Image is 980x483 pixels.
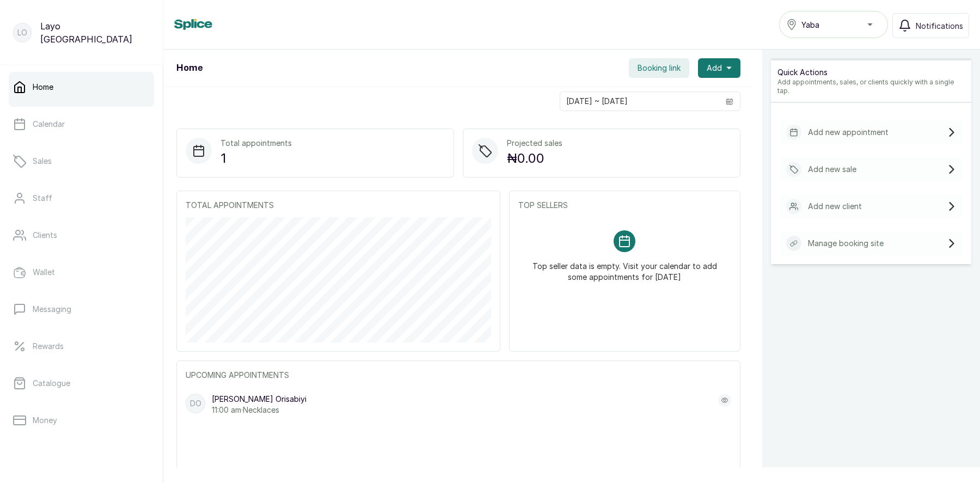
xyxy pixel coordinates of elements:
p: DO [190,398,201,409]
p: ₦0.00 [507,149,562,168]
p: Top seller data is empty. Visit your calendar to add some appointments for [DATE] [531,252,718,283]
p: [PERSON_NAME] Orisabiyi [212,394,307,405]
a: Calendar [9,109,154,139]
p: Wallet [33,267,55,278]
p: Catalogue [33,378,70,389]
a: Sales [9,146,154,176]
button: Notifications [892,13,969,38]
a: Clients [9,220,154,250]
span: Yaba [801,19,819,30]
a: Rewards [9,331,154,362]
p: Staff [33,193,52,204]
button: Yaba [779,11,888,38]
p: UPCOMING APPOINTMENTS [186,370,731,381]
h1: Home [176,62,203,75]
p: Add new sale [808,164,856,175]
p: Projected sales [507,138,562,149]
p: Add new appointment [808,127,889,138]
p: LO [17,27,27,38]
p: Home [33,82,53,93]
p: TOP SELLERS [518,200,731,211]
span: Add [707,63,722,74]
p: Add appointments, sales, or clients quickly with a single tap. [777,78,965,95]
p: Clients [33,230,57,241]
a: Staff [9,183,154,213]
p: Calendar [33,119,65,130]
p: TOTAL APPOINTMENTS [186,200,491,211]
p: Quick Actions [777,67,965,78]
span: Notifications [916,20,963,32]
a: Messaging [9,294,154,325]
span: Booking link [638,63,681,74]
p: Layo [GEOGRAPHIC_DATA] [40,20,150,46]
svg: calendar [726,97,733,105]
button: Add [698,58,740,78]
button: Booking link [629,58,689,78]
p: Manage booking site [808,238,884,249]
p: Add new client [808,201,862,212]
a: Catalogue [9,368,154,399]
p: Rewards [33,341,64,352]
p: Sales [33,156,52,167]
a: Reports [9,442,154,473]
a: Home [9,72,154,102]
p: Messaging [33,304,71,315]
p: Money [33,415,57,426]
a: Money [9,405,154,436]
p: 11:00 am · Necklaces [212,405,307,415]
p: Total appointments [220,138,292,149]
input: Select date [560,92,719,111]
p: 1 [220,149,292,168]
a: Wallet [9,257,154,288]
